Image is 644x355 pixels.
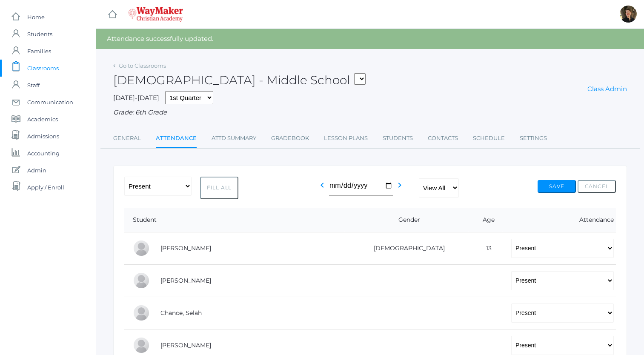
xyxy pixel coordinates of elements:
[113,94,159,102] span: [DATE]-[DATE]
[317,180,327,190] i: chevron_left
[383,130,413,147] a: Students
[27,9,45,26] span: Home
[27,26,52,43] span: Students
[133,272,150,289] div: Gabby Brozek
[473,130,505,147] a: Schedule
[212,130,256,147] a: Attd Summary
[133,304,150,321] div: Selah Chance
[133,240,150,257] div: Josey Baker
[468,208,503,232] th: Age
[344,208,469,232] th: Gender
[160,309,202,317] a: Chance, Selah
[428,130,458,147] a: Contacts
[27,43,51,60] span: Families
[317,184,327,192] a: chevron_left
[200,177,238,199] button: Fill All
[27,179,64,196] span: Apply / Enroll
[160,277,211,284] a: [PERSON_NAME]
[119,62,166,69] a: Go to Classrooms
[128,7,183,22] img: 4_waymaker-logo-stack-white.png
[27,162,46,179] span: Admin
[520,130,547,147] a: Settings
[324,130,368,147] a: Lesson Plans
[395,184,405,192] a: chevron_right
[96,29,644,49] div: Attendance successfully updated.
[27,60,59,77] span: Classrooms
[27,77,40,94] span: Staff
[27,111,58,128] span: Academics
[468,232,503,264] td: 13
[113,130,141,147] a: General
[156,130,197,148] a: Attendance
[395,180,405,190] i: chevron_right
[538,180,576,193] button: Save
[271,130,309,147] a: Gradebook
[503,208,616,232] th: Attendance
[160,244,211,252] a: [PERSON_NAME]
[578,180,616,193] button: Cancel
[344,232,469,264] td: [DEMOGRAPHIC_DATA]
[113,108,627,117] div: Grade: 6th Grade
[113,74,366,87] h2: [DEMOGRAPHIC_DATA] - Middle School
[27,128,59,145] span: Admissions
[124,208,344,232] th: Student
[587,85,627,93] a: Class Admin
[27,94,73,111] span: Communication
[27,145,60,162] span: Accounting
[133,337,150,354] div: Levi Erner
[160,341,211,349] a: [PERSON_NAME]
[620,6,637,23] div: Dianna Renz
